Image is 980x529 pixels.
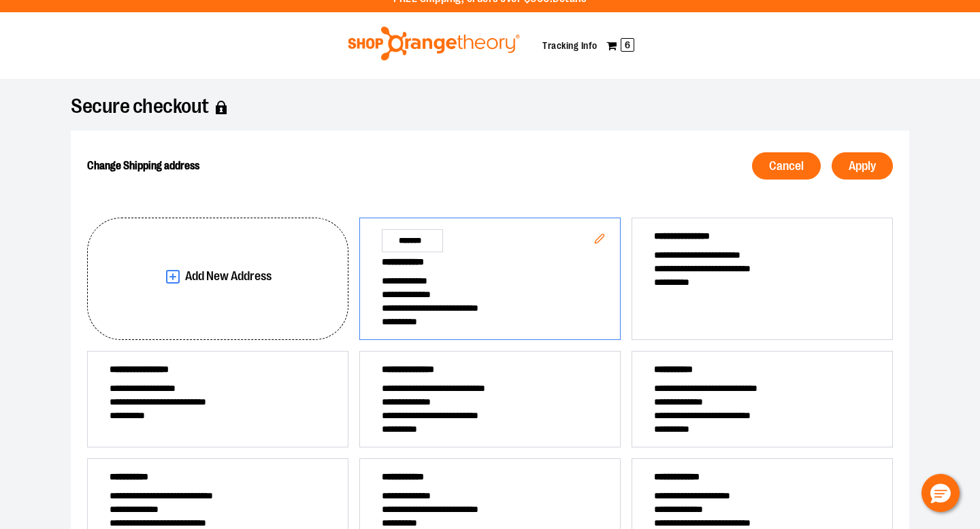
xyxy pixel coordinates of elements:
h2: Change Shipping address [87,147,476,185]
a: Tracking Info [542,40,598,51]
button: Add New Address [87,218,348,340]
span: Cancel [769,160,804,173]
span: Apply [849,160,876,173]
span: 6 [621,38,634,52]
h1: Secure checkout [71,101,909,114]
button: Apply [832,152,893,180]
button: Cancel [752,152,821,180]
button: Hello, have a question? Let’s chat. [921,474,960,512]
img: Shop Orangetheory [346,27,522,61]
button: Edit [583,222,616,258]
span: Add New Address [185,270,272,283]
